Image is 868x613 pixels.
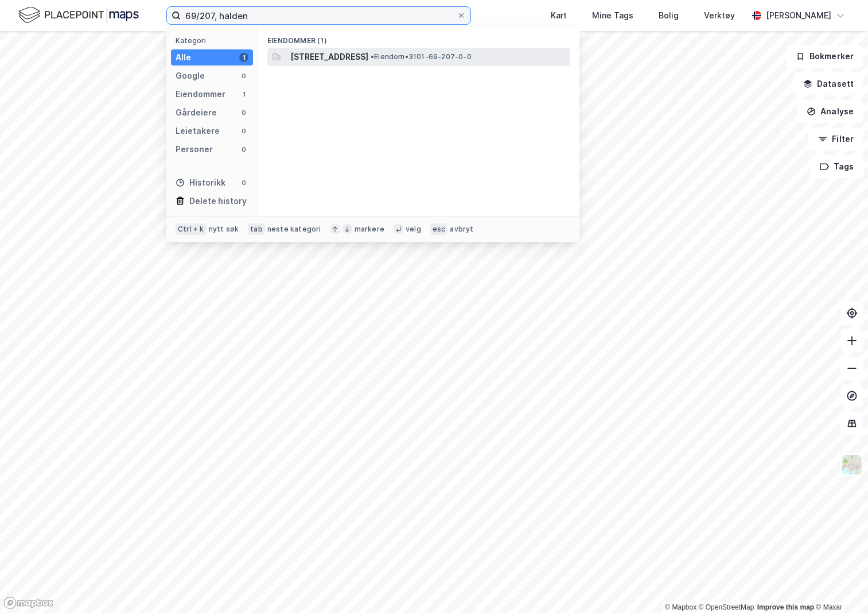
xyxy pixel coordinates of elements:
button: Analyse [797,100,863,123]
div: tab [248,223,265,235]
div: 0 [239,178,248,187]
span: [STREET_ADDRESS] [290,50,368,64]
div: Alle [176,51,191,64]
a: OpenStreetMap [699,603,754,611]
span: • [371,52,374,61]
div: Verktøy [704,9,735,22]
div: esc [430,223,448,235]
div: 0 [239,108,248,117]
a: Mapbox [665,603,696,611]
div: Google [176,69,205,83]
div: 1 [239,53,248,62]
a: Mapbox homepage [3,596,54,610]
div: Historikk [176,176,225,190]
div: Leietakere [176,124,220,138]
a: Improve this map [757,603,814,611]
div: markere [355,225,384,234]
div: 0 [239,145,248,154]
img: logo.f888ab2527a4732fd821a326f86c7f29.svg [18,5,139,25]
div: Gårdeiere [176,106,217,119]
div: 1 [239,90,248,99]
iframe: Chat Widget [811,558,868,613]
div: Eiendommer (1) [258,27,579,48]
button: Datasett [793,72,863,95]
button: Filter [808,128,863,151]
div: Ctrl + k [176,223,207,235]
div: neste kategori [267,225,321,234]
img: Z [841,454,863,476]
div: Eiendommer [176,87,225,101]
div: Kart [551,9,567,22]
div: Kontrollprogram for chat [811,558,868,613]
div: Kategori [176,36,253,45]
div: [PERSON_NAME] [766,9,831,22]
button: Tags [810,155,863,178]
input: Søk på adresse, matrikkel, gårdeiere, leietakere eller personer [181,7,457,24]
div: 0 [239,71,248,80]
span: Eiendom • 3101-69-207-0-0 [371,52,472,61]
button: Bokmerker [786,45,863,68]
div: Bolig [659,9,679,22]
div: velg [406,225,421,234]
div: nytt søk [209,225,239,234]
div: 0 [239,126,248,136]
div: Delete history [189,194,247,208]
div: Personer [176,142,213,156]
div: avbryt [450,225,473,234]
div: Mine Tags [592,9,633,22]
